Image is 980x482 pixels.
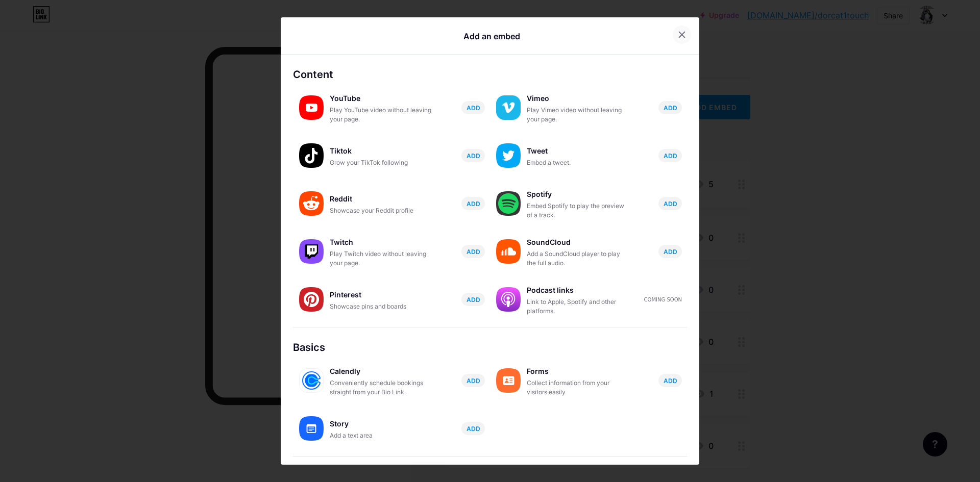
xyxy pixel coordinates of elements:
button: ADD [461,101,485,114]
img: twitch [299,239,324,264]
img: soundcloud [496,239,521,264]
span: ADD [467,104,480,112]
img: twitter [496,143,521,168]
div: Spotify [527,187,629,201]
span: ADD [664,376,677,385]
img: vimeo [496,95,521,120]
button: ADD [461,374,485,387]
div: Calendly [330,364,432,378]
img: spotify [496,191,521,216]
span: ADD [467,199,480,208]
div: Coming soon [644,296,682,303]
span: ADD [664,104,677,112]
img: pinterest [299,287,324,312]
div: Tiktok [330,144,432,158]
button: ADD [658,101,682,114]
button: ADD [461,245,485,258]
div: Embed a tweet. [527,158,629,167]
span: ADD [664,247,677,256]
div: Reddit [330,192,432,206]
div: Story [330,417,432,431]
span: ADD [467,247,480,256]
div: Embed Spotify to play the preview of a track. [527,201,629,220]
div: Collect information from your visitors easily [527,378,629,397]
img: youtube [299,95,324,120]
img: podcastlinks [496,287,521,312]
img: reddit [299,191,324,216]
div: Forms [527,364,629,378]
img: story [299,416,324,441]
div: Add a text area [330,431,432,440]
span: ADD [664,151,677,160]
div: Link to Apple, Spotify and other platforms. [527,297,629,316]
div: Add an embed [463,30,520,42]
div: Play Twitch video without leaving your page. [330,249,432,268]
button: ADD [658,197,682,210]
div: SoundCloud [527,235,629,249]
div: Twitch [330,235,432,249]
div: Showcase your Reddit profile [330,206,432,215]
button: ADD [461,197,485,210]
span: ADD [467,295,480,304]
div: Showcase pins and boards [330,302,432,311]
div: Basics [293,340,687,355]
button: ADD [658,149,682,162]
div: Conveniently schedule bookings straight from your Bio Link. [330,378,432,397]
div: Play Vimeo video without leaving your page. [527,106,629,124]
div: Pinterest [330,288,432,302]
div: Tweet [527,144,629,158]
button: ADD [461,149,485,162]
img: forms [496,368,521,393]
img: calendly [299,368,324,393]
div: Content [293,67,687,82]
span: ADD [467,424,480,433]
button: ADD [461,422,485,435]
div: YouTube [330,91,432,106]
button: ADD [461,293,485,306]
div: Podcast links [527,283,629,297]
img: tiktok [299,143,324,168]
div: Grow your TikTok following [330,158,432,167]
span: ADD [467,151,480,160]
div: Vimeo [527,91,629,106]
div: Add a SoundCloud player to play the full audio. [527,249,629,268]
div: Play YouTube video without leaving your page. [330,106,432,124]
span: ADD [467,376,480,385]
span: ADD [664,199,677,208]
button: ADD [658,245,682,258]
button: ADD [658,374,682,387]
